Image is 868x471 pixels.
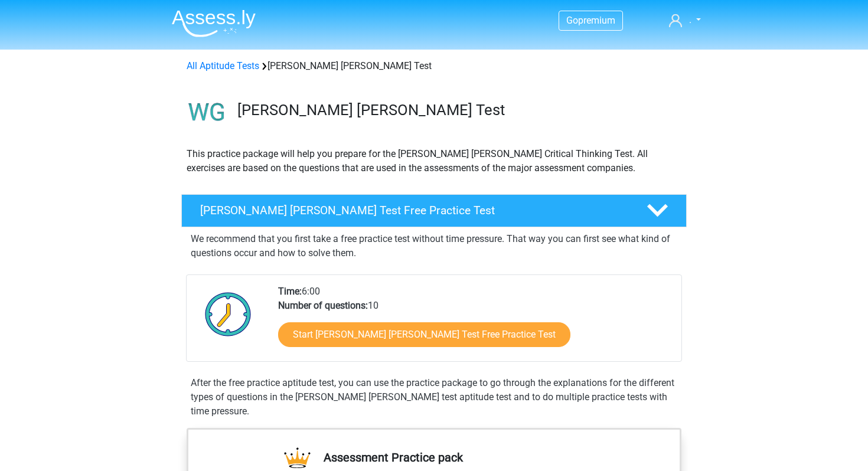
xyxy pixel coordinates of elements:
[187,147,681,175] p: This practice package will help you prepare for the [PERSON_NAME] [PERSON_NAME] Critical Thinking...
[172,9,256,37] img: Assessly
[182,59,686,73] div: [PERSON_NAME] [PERSON_NAME] Test
[566,15,578,26] span: Go
[186,376,682,418] div: After the free practice aptitude test, you can use the practice package to go through the explana...
[237,101,677,119] h3: [PERSON_NAME] [PERSON_NAME] Test
[187,60,259,71] a: All Aptitude Tests
[689,14,691,25] span: .
[198,284,258,344] img: Clock
[182,87,232,138] img: watson glaser test
[278,322,570,347] a: Start [PERSON_NAME] [PERSON_NAME] Test Free Practice Test
[191,232,677,260] p: We recommend that you first take a free practice test without time pressure. That way you can fir...
[278,286,302,297] b: Time:
[559,12,622,28] a: Gopremium
[269,284,681,361] div: 6:00 10
[578,15,615,26] span: premium
[278,300,368,311] b: Number of questions:
[664,13,706,27] a: .
[200,204,628,217] h4: [PERSON_NAME] [PERSON_NAME] Test Free Practice Test
[177,194,691,227] a: [PERSON_NAME] [PERSON_NAME] Test Free Practice Test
